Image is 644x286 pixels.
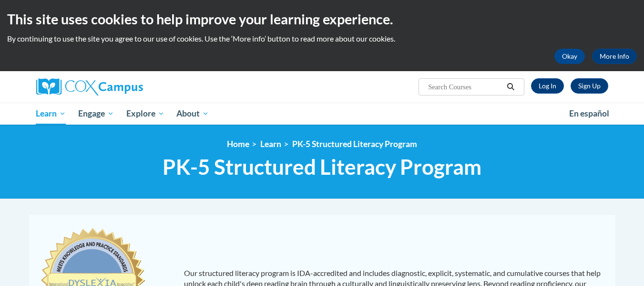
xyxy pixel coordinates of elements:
[36,78,217,95] a: Cox Campus
[7,33,637,44] p: By continuing to use the site you agree to our use of cookies. Use the ‘More info’ button to read...
[563,104,615,124] a: En español
[30,103,72,125] a: Learn
[72,103,120,125] a: Engage
[531,78,564,94] a: Log In
[592,49,637,64] a: More Info
[227,139,249,149] a: Home
[569,108,609,118] span: En español
[292,139,417,149] a: PK-5 Structured Literacy Program
[170,103,215,125] a: About
[176,108,209,119] span: About
[126,108,164,119] span: Explore
[260,139,281,149] a: Learn
[571,78,608,94] a: Register
[36,78,143,95] img: Cox Campus
[7,10,637,29] h2: This site uses cookies to help improve your learning experience.
[554,49,585,64] button: Okay
[120,103,171,125] a: Explore
[22,103,623,125] div: Main menu
[503,81,518,93] button: Search
[36,108,66,119] span: Learn
[78,108,114,119] span: Engage
[163,154,481,180] span: PK-5 Structured Literacy Program
[427,81,503,93] input: Search Courses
